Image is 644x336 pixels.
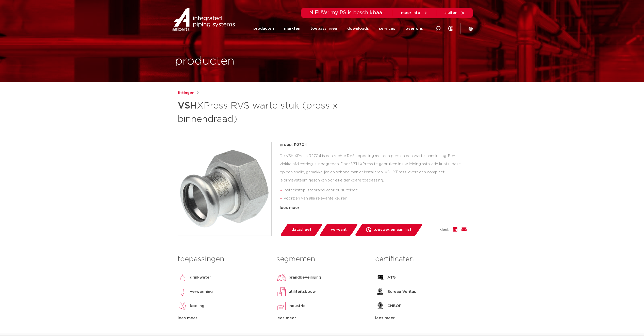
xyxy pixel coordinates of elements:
[276,272,287,283] img: brandbeveiliging
[373,226,411,234] span: toevoegen aan lijst
[401,11,428,15] a: meer info
[284,19,300,38] a: markten
[347,19,369,38] a: downloads
[387,274,396,281] p: ATG
[175,53,235,69] h1: producten
[190,274,211,281] p: drinkwater
[280,142,467,148] p: groep: R2704
[178,98,368,126] h1: XPress RVS wartelstuk (press x binnendraad)
[375,254,466,264] h3: certificaten
[253,19,274,38] a: producten
[178,315,269,321] div: lees meer
[178,101,197,110] strong: VSH
[276,301,287,311] img: industrie
[319,224,358,236] a: verwant
[444,11,457,15] span: sluiten
[440,227,449,233] span: deel:
[375,272,385,283] img: ATG
[178,272,188,283] img: drinkwater
[444,11,465,15] a: sluiten
[291,226,311,234] span: datasheet
[253,19,423,38] nav: Menu
[178,287,188,297] img: verwarming
[280,205,467,211] div: lees meer
[276,287,287,297] img: utiliteitsbouw
[309,10,385,15] span: NIEUW: myIPS is beschikbaar
[375,301,385,311] img: CNBOP
[276,315,368,321] div: lees meer
[276,254,368,264] h3: segmenten
[375,315,466,321] div: lees meer
[284,203,467,211] li: Leak Before Pressed-functie
[379,19,395,38] a: services
[289,303,306,309] p: industrie
[289,274,321,281] p: brandbeveiliging
[310,19,337,38] a: toepassingen
[401,11,420,15] span: meer info
[280,224,323,236] a: datasheet
[289,289,316,295] p: utiliteitsbouw
[190,303,204,309] p: koeling
[387,303,402,309] p: CNBOP
[178,142,271,236] img: Product Image for VSH XPress RVS wartelstuk (press x binnendraad)
[284,194,467,203] li: voorzien van alle relevante keuren
[178,254,269,264] h3: toepassingen
[284,186,467,194] li: insteekstop: stoprand voor buisuiteinde
[280,152,467,203] div: De VSH XPress R2704 is een rechte RVS koppeling met een pers en een wartel aansluiting. Een vlakk...
[190,289,213,295] p: verwarming
[331,226,347,234] span: verwant
[405,19,423,38] a: over ons
[178,90,194,96] a: fittingen
[178,301,188,311] img: koeling
[375,287,385,297] img: Bureau Veritas
[387,289,416,295] p: Bureau Veritas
